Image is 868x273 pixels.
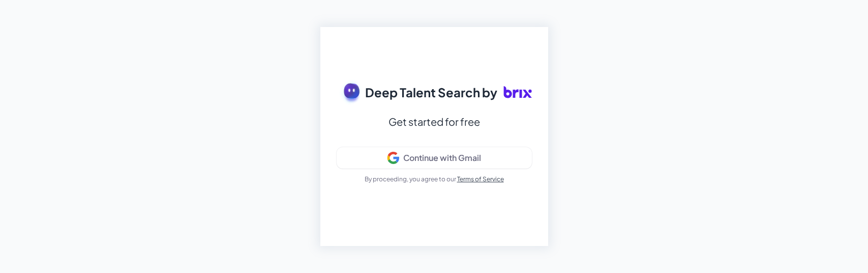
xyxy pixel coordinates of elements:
div: Continue with Gmail [403,153,481,163]
div: Get started for free [388,113,480,131]
span: Deep Talent Search by [365,83,497,101]
a: Terms of Service [457,175,504,183]
button: Continue with Gmail [337,147,532,169]
p: By proceeding, you agree to our [365,175,504,184]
